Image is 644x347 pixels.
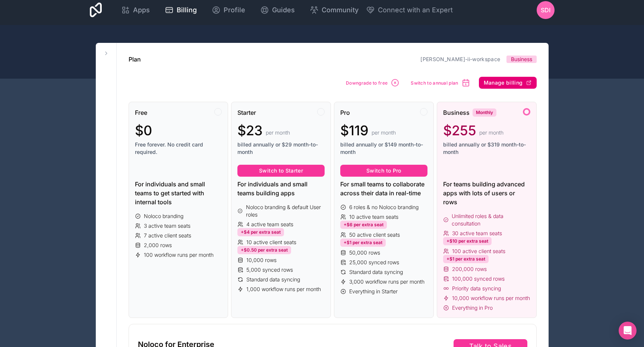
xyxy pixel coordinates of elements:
span: 2,000 rows [144,242,172,249]
span: 10,000 rows [246,256,277,264]
span: $0 [135,123,152,138]
div: For individuals and small teams to get started with internal tools [135,180,222,206]
span: 10 active team seats [349,213,398,221]
span: 3 active team seats [144,222,190,230]
span: $23 [237,123,263,138]
span: 5,000 synced rows [246,266,293,274]
span: Apps [133,5,150,15]
div: Monthly [473,108,496,117]
span: Everything in Starter [349,288,398,295]
div: For individuals and small teams building apps [237,180,325,198]
button: Switch to Starter [237,165,325,177]
span: 10 active client seats [246,239,296,246]
div: +$10 per extra seat [443,237,492,245]
button: Downgrade to free [343,76,402,90]
span: Free [135,108,147,117]
span: 100,000 synced rows [452,275,505,283]
span: Billing [177,5,197,15]
span: Noloco branding & default User roles [246,204,325,218]
div: +$4 per extra seat [237,228,284,236]
span: 7 active client seats [144,232,191,239]
span: 100 active client seats [452,247,505,255]
span: billed annually or $29 month-to-month [237,141,325,156]
span: 6 roles & no Noloco branding [349,204,419,211]
span: 100 workflow runs per month [144,251,214,259]
span: 1,000 workflow runs per month [246,286,321,293]
span: 25,000 synced rows [349,259,399,266]
div: Open Intercom Messenger [619,322,637,340]
span: 200,000 rows [452,265,487,273]
div: +$0.50 per extra seat [237,246,291,254]
span: Community [322,5,359,15]
span: $119 [340,123,369,138]
span: Standard data syncing [246,276,300,283]
h1: Plan [129,55,141,64]
span: Starter [237,108,256,117]
a: Profile [206,2,251,18]
span: Business [443,108,470,117]
div: +$6 per extra seat [340,221,387,229]
span: 50,000 rows [349,249,380,256]
span: 50 active client seats [349,231,400,239]
span: Pro [340,108,350,117]
span: per month [266,129,290,136]
span: Profile [224,5,245,15]
button: Switch to annual plan [408,76,473,90]
span: Connect with an Expert [378,5,453,15]
a: Guides [254,2,301,18]
span: Unlimited roles & data consultation [452,212,530,227]
div: +$1 per extra seat [443,255,489,263]
button: Switch to Pro [340,165,427,177]
a: Billing [159,2,203,18]
div: For teams building advanced apps with lots of users or rows [443,180,530,206]
a: Apps [115,2,156,18]
button: Connect with an Expert [366,5,453,15]
span: billed annually or $149 month-to-month [340,141,427,156]
span: 10,000 workflow runs per month [452,294,530,302]
button: Manage billing [479,77,537,89]
span: Noloco branding [144,212,183,220]
span: Switch to annual plan [411,80,458,86]
span: Business [511,56,532,63]
div: +$1 per extra seat [340,239,386,247]
span: Free forever. No credit card required. [135,141,222,156]
span: per month [479,129,503,136]
span: billed annually or $319 month-to-month [443,141,530,156]
div: For small teams to collaborate across their data in real-time [340,180,427,198]
span: Guides [272,5,295,15]
span: Manage billing [484,79,523,86]
span: Priority data syncing [452,285,501,292]
span: per month [372,129,396,136]
span: SDI [541,6,550,15]
span: 3,000 workflow runs per month [349,278,424,286]
span: $255 [443,123,476,138]
span: Standard data syncing [349,268,403,276]
span: 30 active team seats [452,230,502,237]
span: Downgrade to free [346,80,388,86]
a: Community [304,2,364,18]
a: [PERSON_NAME]-ii-workspace [420,56,500,62]
span: 4 active team seats [246,221,293,228]
span: Everything in Pro [452,304,493,312]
